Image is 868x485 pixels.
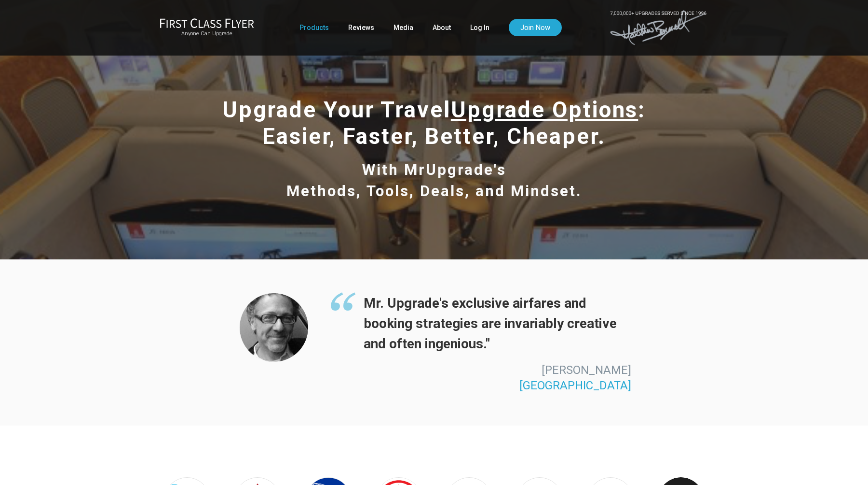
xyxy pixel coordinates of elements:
span: [GEOGRAPHIC_DATA] [519,379,631,392]
a: About [433,19,451,36]
a: First Class FlyerAnyone Can Upgrade [160,18,254,37]
span: Mr. Upgrade's exclusive airfares and booking strategies are invariably creative and often ingenio... [330,293,631,354]
a: Reviews [348,19,374,36]
img: Thomas [240,293,308,362]
span: With MrUpgrade's Methods, Tools, Deals, and Mindset. [286,161,582,200]
img: First Class Flyer [160,18,254,28]
span: [PERSON_NAME] [542,363,631,377]
a: Log In [470,19,489,36]
span: Upgrade Options [451,97,638,123]
a: Join Now [509,19,562,36]
a: Products [299,19,329,36]
small: Anyone Can Upgrade [160,30,254,37]
a: Media [393,19,413,36]
span: Upgrade Your Travel : Easier, Faster, Better, Cheaper. [222,97,646,149]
